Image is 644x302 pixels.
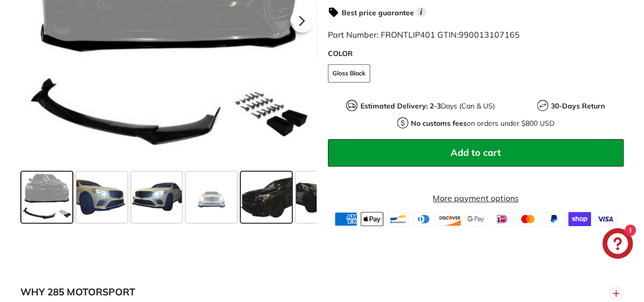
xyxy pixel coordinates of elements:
span: 990013107165 [459,30,520,40]
a: More payment options [328,192,624,204]
strong: No customs fees [411,119,467,128]
img: ideal [490,212,513,226]
span: Part Number: FRONTLIP401 GTIN: [328,30,520,40]
img: diners_club [412,212,435,226]
img: master [516,212,539,226]
img: google_pay [464,212,487,226]
img: bancontact [386,212,409,226]
img: shopify_pay [568,212,591,226]
span: i [416,7,426,17]
p: Days (Can & US) [360,101,494,112]
img: apple_pay [360,212,383,226]
strong: Best price guarantee [342,8,414,17]
label: COLOR [328,48,624,59]
button: Add to cart [328,139,624,167]
span: Add to cart [451,147,501,158]
img: american_express [334,212,357,226]
img: discover [438,212,461,226]
strong: 30-Days Return [551,101,605,111]
img: paypal [542,212,565,226]
img: visa [594,212,617,226]
strong: Estimated Delivery: 2-3 [360,101,440,111]
p: on orders under $800 USD [411,118,554,129]
inbox-online-store-chat: Shopify online store chat [599,228,636,261]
